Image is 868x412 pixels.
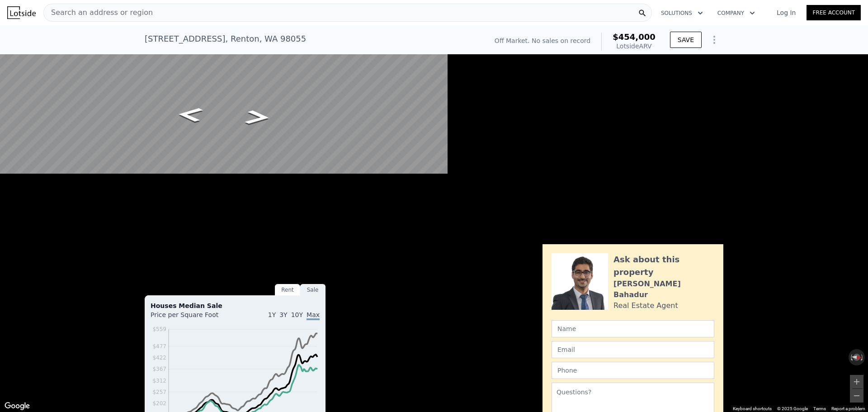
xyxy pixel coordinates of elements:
[552,362,714,379] input: Phone
[151,310,235,325] div: Price per Square Foot
[495,36,590,45] div: Off Market. No sales on record
[152,326,166,332] tspan: $559
[552,341,714,358] input: Email
[279,311,287,318] span: 3Y
[613,32,656,42] span: $454,000
[705,31,723,49] button: Show Options
[807,5,861,20] a: Free Account
[145,33,306,45] div: [STREET_ADDRESS] , Renton , WA 98055
[151,301,320,310] div: Houses Median Sale
[44,7,153,18] span: Search an address or region
[152,343,166,350] tspan: $477
[307,311,320,320] span: Max
[152,355,166,361] tspan: $422
[291,311,303,318] span: 10Y
[613,279,714,300] div: [PERSON_NAME] Bahadur
[654,5,710,21] button: Solutions
[152,366,166,372] tspan: $367
[552,320,714,337] input: Name
[670,32,702,48] button: SAVE
[275,284,300,296] div: Rent
[152,378,166,384] tspan: $312
[613,300,678,311] div: Real Estate Agent
[613,42,656,51] div: Lotside ARV
[152,389,166,395] tspan: $257
[710,5,762,21] button: Company
[766,8,807,17] a: Log In
[613,253,714,279] div: Ask about this property
[300,284,325,296] div: Sale
[7,6,36,19] img: Lotside
[268,311,276,318] span: 1Y
[152,400,166,407] tspan: $202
